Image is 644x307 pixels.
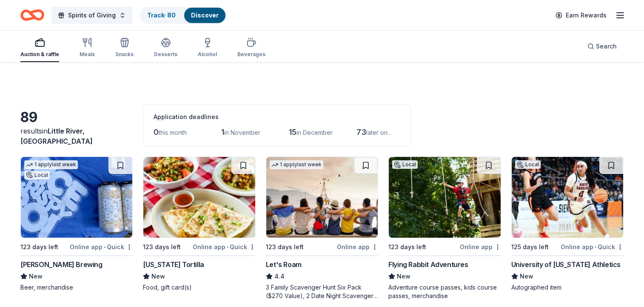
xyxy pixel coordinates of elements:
[237,34,265,62] button: Beverages
[147,11,176,19] a: Track· 80
[104,244,105,250] span: •
[191,11,219,19] a: Discover
[80,51,95,58] div: Meals
[20,5,44,25] a: Home
[159,129,187,136] span: this month
[143,157,255,238] img: Image for California Tortilla
[289,128,296,136] span: 15
[397,271,410,281] span: New
[511,242,549,252] div: 125 days left
[460,242,501,252] div: Online app
[68,10,116,20] span: Spirits of Giving
[266,157,378,238] img: Image for Let's Roam
[20,156,133,292] a: Image for Westbrook Brewing1 applylast weekLocal123 days leftOnline app•Quick[PERSON_NAME] Brewin...
[274,271,285,281] span: 4.4
[337,242,378,252] div: Online app
[143,156,255,292] a: Image for California Tortilla123 days leftOnline app•Quick[US_STATE] TortillaNewFood, gift card(s)
[140,7,226,24] button: Track· 80Discover
[266,283,378,300] div: 3 Family Scavenger Hunt Six Pack ($270 Value), 2 Date Night Scavenger Hunt Two Pack ($130 Value)
[24,171,50,179] div: Local
[388,156,501,300] a: Image for Flying Rabbit Adventures Local123 days leftOnline appFlying Rabbit AdventuresNewAdventu...
[512,157,623,238] img: Image for University of South Carolina Athletics
[154,128,159,136] span: 0
[366,129,391,136] span: later on...
[20,259,103,270] div: [PERSON_NAME] Brewing
[296,129,333,136] span: in December
[143,283,255,292] div: Food, gift card(s)
[143,259,204,270] div: [US_STATE] Tortilla
[20,283,133,292] div: Beer, merchandise
[389,157,500,238] img: Image for Flying Rabbit Adventures
[511,259,621,270] div: University of [US_STATE] Athletics
[270,160,323,169] div: 1 apply last week
[80,34,95,62] button: Meals
[237,51,265,58] div: Beverages
[198,51,217,58] div: Alcohol
[20,127,93,145] span: Little River, [GEOGRAPHIC_DATA]
[24,160,78,169] div: 1 apply last week
[388,283,501,300] div: Adventure course passes, kids course passes, merchandise
[550,8,612,23] a: Earn Rewards
[143,242,181,252] div: 123 days left
[115,51,134,58] div: Snacks
[20,242,58,252] div: 123 days left
[388,242,426,252] div: 123 days left
[356,128,366,136] span: 73
[154,51,177,58] div: Desserts
[20,126,133,146] div: results
[581,38,624,55] button: Search
[561,242,624,252] div: Online app Quick
[20,127,93,145] span: in
[511,156,624,292] a: Image for University of South Carolina AthleticsLocal125 days leftOnline app•QuickUniversity of [...
[596,41,617,51] span: Search
[198,34,217,62] button: Alcohol
[20,34,59,62] button: Auction & raffle
[515,160,541,169] div: Local
[115,34,134,62] button: Snacks
[151,271,165,281] span: New
[266,156,378,300] a: Image for Let's Roam1 applylast week123 days leftOnline appLet's Roam4.43 Family Scavenger Hunt S...
[595,244,596,250] span: •
[29,271,43,281] span: New
[20,51,59,58] div: Auction & raffle
[520,271,533,281] span: New
[51,7,133,24] button: Spirits of Giving
[224,129,260,136] span: in November
[20,109,133,126] div: 89
[193,242,256,252] div: Online app Quick
[392,160,418,169] div: Local
[154,34,177,62] button: Desserts
[266,259,302,270] div: Let's Roam
[266,242,304,252] div: 123 days left
[21,157,132,238] img: Image for Westbrook Brewing
[511,283,624,292] div: Autographed item
[154,112,400,122] div: Application deadlines
[221,128,224,136] span: 1
[388,259,468,270] div: Flying Rabbit Adventures
[227,244,228,250] span: •
[70,242,133,252] div: Online app Quick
